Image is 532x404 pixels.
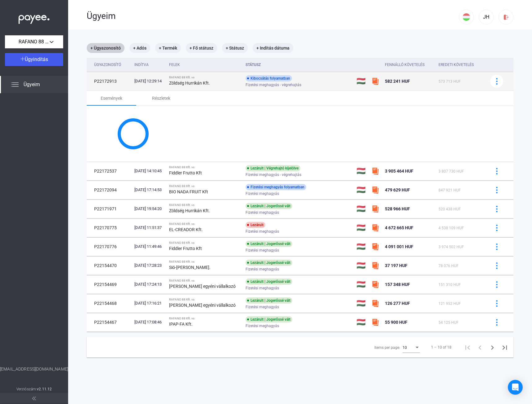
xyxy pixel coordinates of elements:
span: 157 348 HUF [385,282,410,287]
span: 573 713 HUF [438,79,461,84]
mat-chip: + Státusz [222,43,248,53]
strong: IPAP-FA Kft. [169,322,193,327]
div: [DATE] 19:54:20 [134,206,164,212]
button: Next page [486,341,499,353]
span: RAFANO 88 Kft. [19,38,50,46]
span: Fizetési meghagyás [246,303,279,311]
img: arrow-double-left-grey.svg [32,397,36,400]
div: Ügyeim [87,11,459,21]
button: more-blue [490,316,503,329]
strong: v2.11.12 [37,387,52,391]
strong: EL-CREADOR Kft. [169,227,203,232]
img: more-blue [494,262,500,269]
button: logout-red [499,10,513,24]
span: 3 905 464 HUF [385,169,413,173]
div: [DATE] 17:24:13 [134,281,164,288]
img: list.svg [11,81,19,88]
button: JH [479,10,494,24]
span: 37 197 HUF [385,263,408,268]
span: Fizetési meghagyás [246,266,279,273]
button: more-blue [490,165,503,178]
th: Státusz [243,58,354,72]
div: RAFANO 88 Kft. vs [169,203,241,207]
span: 4 538 109 HUF [438,226,464,230]
td: 🇭🇺 [354,256,369,275]
div: RAFANO 88 Kft. vs [169,260,241,264]
img: szamlazzhu-mini [372,262,379,269]
button: more-blue [490,221,503,234]
div: Eredeti követelés [438,61,474,68]
div: [DATE] 12:29:14 [134,78,164,84]
div: Részletek [152,94,170,102]
td: P22172094 [87,181,132,199]
td: P22154470 [87,256,132,275]
button: Previous page [474,341,486,353]
div: RAFANO 88 Kft. vs [169,184,241,188]
td: 🇭🇺 [354,275,369,294]
strong: Fiddler Frutto Kft [169,170,202,175]
span: 847 921 HUF [438,188,461,192]
img: HU [463,13,470,21]
img: more-blue [494,281,500,288]
td: 🇭🇺 [354,218,369,237]
button: more-blue [490,75,503,88]
div: RAFANO 88 Kft. vs [169,165,241,169]
button: Last page [499,341,511,353]
img: more-blue [494,168,500,174]
div: RAFANO 88 Kft. vs [169,76,241,79]
img: plus-white.svg [20,57,25,61]
span: 121 952 HUF [438,301,461,306]
span: 528 966 HUF [385,206,410,211]
strong: Zöldség Hurrikán Kft. [169,208,210,213]
td: P22170776 [87,237,132,256]
td: P22172913 [87,72,132,90]
div: [DATE] 17:16:21 [134,300,164,306]
span: 582 241 HUF [385,79,410,84]
div: [DATE] 17:28:23 [134,262,164,269]
td: 🇭🇺 [354,313,369,332]
div: Ügyazonosító [94,61,129,68]
mat-chip: + Adós [129,43,150,53]
div: Események [101,94,122,102]
img: more-blue [494,244,500,250]
div: Fennálló követelés [385,61,434,68]
img: more-blue [494,225,500,231]
img: logout-red [503,14,509,20]
td: 🇭🇺 [354,237,369,256]
div: Lezárult | Jogerőssé vált [246,297,292,304]
div: [DATE] 17:14:53 [134,187,164,193]
img: szamlazzhu-mini [372,318,379,326]
button: more-blue [490,259,503,272]
td: P22171971 [87,200,132,218]
td: 🇭🇺 [354,200,369,218]
button: First page [461,341,474,353]
div: Kibocsátás folyamatban [246,75,292,81]
mat-chip: + Indítás dátuma [253,43,293,53]
img: szamlazzhu-mini [372,281,379,288]
td: P22170775 [87,218,132,237]
div: RAFANO 88 Kft. vs [169,241,241,245]
span: 151 310 HUF [438,283,461,287]
img: more-blue [494,319,500,326]
div: Lezárult | Végrehajtó kijelölve [246,165,300,171]
mat-select: Items per page: [403,344,420,351]
span: Fizetési meghagyás [246,209,279,216]
td: 🇭🇺 [354,72,369,90]
div: Indítva [134,61,164,68]
td: 🇭🇺 [354,294,369,313]
span: 479 629 HUF [385,187,410,192]
button: more-blue [490,202,503,215]
div: RAFANO 88 Kft. vs [169,222,241,226]
div: 1 – 10 of 18 [431,344,451,351]
div: Felek [169,61,241,68]
img: white-payee-white-dot.svg [19,11,50,24]
td: 🇭🇺 [354,181,369,199]
button: RAFANO 88 Kft. [5,35,63,48]
strong: [PERSON_NAME] egyéni vállalkozó [169,284,236,289]
div: Felek [169,61,180,68]
img: more-blue [494,300,500,307]
span: 520 438 HUF [438,207,461,211]
span: 4 091 001 HUF [385,244,413,249]
mat-chip: + Fő státusz [186,43,217,53]
img: szamlazzhu-mini [372,167,379,175]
